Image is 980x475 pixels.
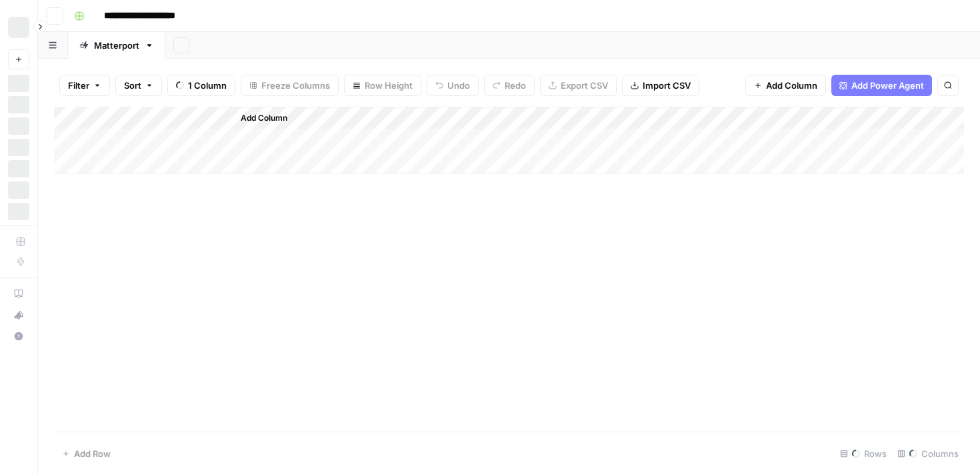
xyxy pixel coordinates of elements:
div: Rows [835,443,892,464]
button: Filter [59,75,110,96]
button: What's new? [8,304,29,326]
button: Row Height [344,75,421,96]
button: Add Column [745,75,826,96]
span: Filter [68,79,89,92]
div: What's new? [9,305,29,325]
span: Redo [505,79,526,92]
span: Add Power Agent [851,79,924,92]
button: Undo [427,75,479,96]
button: Add Row [54,443,119,464]
button: Export CSV [540,75,617,96]
span: Export CSV [561,79,608,92]
div: Matterport [94,39,139,52]
span: Import CSV [643,79,691,92]
button: Redo [484,75,535,96]
a: AirOps Academy [8,283,29,304]
button: Freeze Columns [241,75,339,96]
span: Row Height [365,79,413,92]
button: Add Column [223,109,293,127]
button: 1 Column [167,75,235,96]
span: Add Column [766,79,817,92]
button: Import CSV [622,75,699,96]
span: Sort [124,79,141,92]
span: Freeze Columns [261,79,330,92]
span: 1 Column [188,79,227,92]
a: Matterport [68,32,165,59]
button: Help + Support [8,326,29,347]
button: Sort [115,75,162,96]
span: Add Column [241,112,287,124]
span: Undo [447,79,470,92]
span: Add Row [74,447,111,460]
div: Columns [892,443,964,464]
button: Add Power Agent [831,75,932,96]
